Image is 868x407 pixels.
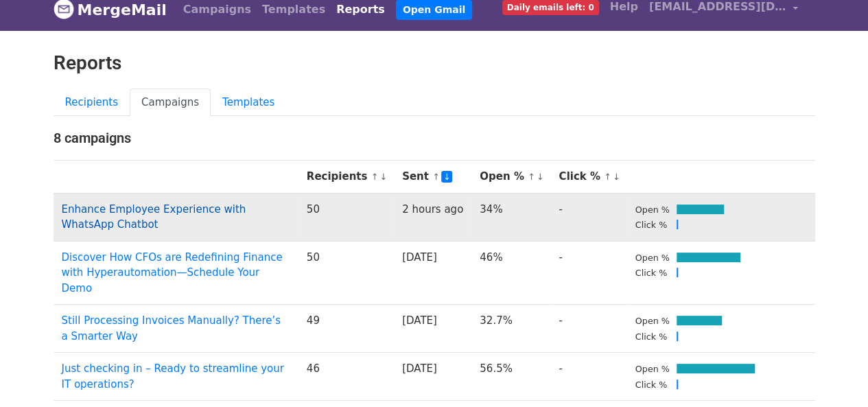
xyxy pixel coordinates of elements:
[799,341,868,407] iframe: Chat Widget
[298,161,394,194] th: Recipients
[211,89,286,117] a: Templates
[441,171,453,183] a: ↓
[54,51,815,75] h2: Reports
[635,316,670,326] small: Open %
[298,305,394,353] td: 49
[471,193,550,241] td: 34%
[394,241,471,305] td: [DATE]
[550,241,626,305] td: -
[635,253,670,263] small: Open %
[613,172,620,182] a: ↓
[394,161,471,194] th: Sent
[394,305,471,353] td: [DATE]
[62,362,284,391] a: Just checking in – Ready to streamline your IT operations?
[537,172,544,182] a: ↓
[62,251,283,294] a: Discover How CFOs are Redefining Finance with Hyperautomation—Schedule Your Demo
[371,172,379,182] a: ↑
[528,172,535,182] a: ↑
[604,172,611,182] a: ↑
[471,161,550,194] th: Open %
[62,203,246,231] a: Enhance Employee Experience with WhatsApp Chatbot
[298,353,394,401] td: 46
[394,353,471,401] td: [DATE]
[394,193,471,241] td: 2 hours ago
[471,353,550,401] td: 56.5%
[471,305,550,353] td: 32.7%
[298,193,394,241] td: 50
[550,161,626,194] th: Click %
[635,364,670,374] small: Open %
[471,241,550,305] td: 46%
[298,241,394,305] td: 50
[635,268,668,278] small: Click %
[54,89,130,117] a: Recipients
[550,305,626,353] td: -
[62,314,281,342] a: Still Processing Invoices Manually? There’s a Smarter Way
[130,89,211,117] a: Campaigns
[635,380,668,390] small: Click %
[550,353,626,401] td: -
[432,172,440,182] a: ↑
[635,205,670,215] small: Open %
[379,172,387,182] a: ↓
[550,193,626,241] td: -
[54,130,815,146] h4: 8 campaigns
[635,332,668,342] small: Click %
[635,220,668,230] small: Click %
